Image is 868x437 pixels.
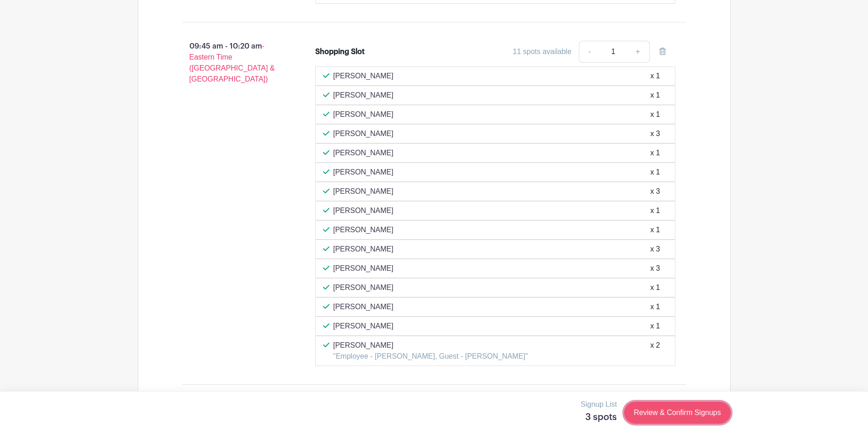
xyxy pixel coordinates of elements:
[650,282,660,293] div: x 1
[333,282,394,293] p: [PERSON_NAME]
[650,128,660,139] div: x 3
[579,41,600,63] a: -
[650,224,660,235] div: x 1
[650,263,660,274] div: x 3
[333,301,394,312] p: [PERSON_NAME]
[650,71,660,82] div: x 1
[650,321,660,332] div: x 1
[650,147,660,158] div: x 1
[650,244,660,255] div: x 3
[650,90,660,101] div: x 1
[333,321,394,332] p: [PERSON_NAME]
[650,301,660,312] div: x 1
[581,399,617,410] p: Signup List
[650,205,660,216] div: x 1
[581,412,617,423] h5: 3 spots
[650,167,660,178] div: x 1
[624,402,730,424] a: Review & Confirm Signups
[333,186,394,197] p: [PERSON_NAME]
[333,90,394,101] p: [PERSON_NAME]
[333,263,394,274] p: [PERSON_NAME]
[315,46,365,57] div: Shopping Slot
[333,147,394,158] p: [PERSON_NAME]
[333,71,394,82] p: [PERSON_NAME]
[626,41,649,63] a: +
[650,109,660,120] div: x 1
[333,244,394,255] p: [PERSON_NAME]
[513,46,571,57] div: 11 spots available
[167,37,301,88] p: 09:45 am - 10:20 am
[333,128,394,139] p: [PERSON_NAME]
[189,42,275,83] span: - Eastern Time ([GEOGRAPHIC_DATA] & [GEOGRAPHIC_DATA])
[333,340,528,351] p: [PERSON_NAME]
[333,109,394,120] p: [PERSON_NAME]
[333,224,394,235] p: [PERSON_NAME]
[333,167,394,178] p: [PERSON_NAME]
[333,205,394,216] p: [PERSON_NAME]
[650,186,660,197] div: x 3
[650,340,660,362] div: x 2
[333,351,528,362] p: "Employee - [PERSON_NAME], Guest - [PERSON_NAME]"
